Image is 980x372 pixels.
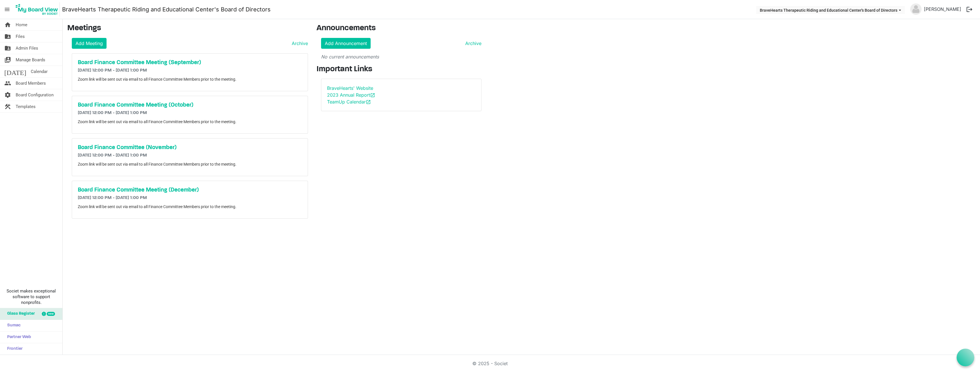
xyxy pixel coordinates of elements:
[14,2,60,17] img: My Board View Logo
[910,3,922,15] img: no-profile-picture.svg
[327,99,371,105] a: TeamUp Calendaropen_in_new
[327,92,375,98] a: 2023 Annual Reportopen_in_new
[4,66,26,77] span: [DATE]
[472,361,508,366] a: © 2025 - Societ
[16,19,27,31] span: Home
[4,42,11,54] span: folder_shared
[463,40,481,47] a: Archive
[4,19,11,31] span: home
[16,78,46,89] span: Board Members
[963,3,975,15] button: logout
[78,187,302,194] a: Board Finance Committee Meeting (December)
[78,153,302,158] h6: [DATE] 12:00 PM - [DATE] 1:00 PM
[72,38,107,49] a: Add Meeting
[16,101,36,112] span: Templates
[78,144,302,151] a: Board Finance Committee (November)
[14,2,62,17] a: My Board View Logo
[4,101,11,112] span: construction
[78,162,236,166] span: Zoom link will be sent out via email to all Finance Committee Members prior to the meeting.
[78,204,236,209] span: Zoom link will be sent out via email to all Finance Committee Members prior to the meeting.
[317,65,486,74] h3: Important Links
[16,42,38,54] span: Admin Files
[756,6,905,14] button: BraveHearts Therapeutic Riding and Educational Center's Board of Directors dropdownbutton
[78,195,302,201] h6: [DATE] 12:00 PM - [DATE] 1:00 PM
[78,77,236,82] span: Zoom link will be sent out via email to all Finance Committee Members prior to the meeting.
[4,320,21,331] span: Sumac
[4,308,35,320] span: Glass Register
[78,110,302,116] h6: [DATE] 12:00 PM - [DATE] 1:00 PM
[2,4,13,15] span: menu
[366,99,371,105] span: open_in_new
[78,102,302,109] a: Board Finance Committee Meeting (October)
[4,54,11,66] span: switch_account
[4,343,23,355] span: Frontier
[289,40,308,47] a: Archive
[370,93,375,98] span: open_in_new
[16,31,25,42] span: Files
[67,24,308,33] h3: Meetings
[327,85,373,91] a: BraveHearts' Website
[78,68,302,73] h6: [DATE] 12:00 PM - [DATE] 1:00 PM
[4,31,11,42] span: folder_shared
[922,3,963,15] a: [PERSON_NAME]
[78,59,302,66] a: Board Finance Committee Meeting (September)
[16,89,54,101] span: Board Configuration
[321,53,481,60] p: No current announcements
[4,89,11,101] span: settings
[3,288,60,305] span: Societ makes exceptional software to support nonprofits.
[321,38,371,49] a: Add Announcement
[317,24,486,33] h3: Announcements
[62,4,271,15] a: BraveHearts Therapeutic Riding and Educational Center's Board of Directors
[4,78,11,89] span: people
[4,332,31,343] span: Partner Web
[31,66,48,77] span: Calendar
[16,54,45,66] span: Manage Boards
[78,119,236,124] span: Zoom link will be sent out via email to all Finance Committee Members prior to the meeting.
[47,312,55,316] div: new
